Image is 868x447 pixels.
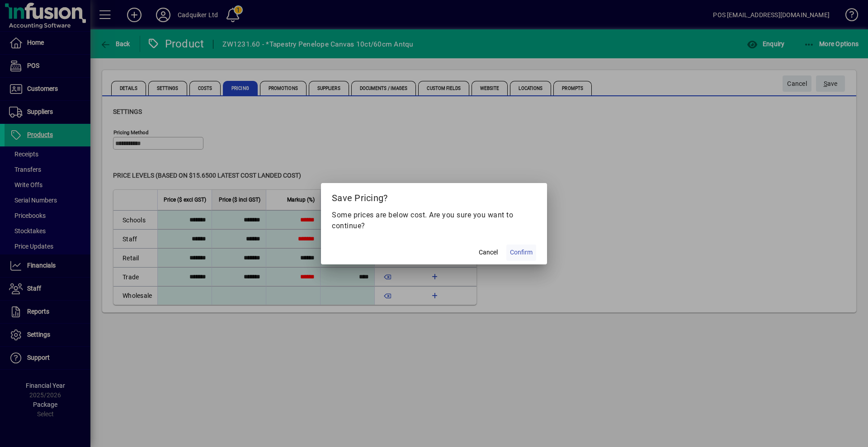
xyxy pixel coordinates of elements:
p: Some prices are below cost. Are you sure you want to continue? [332,210,536,231]
span: Cancel [479,248,498,257]
h2: Save Pricing? [321,183,547,209]
button: Cancel [474,245,503,261]
button: Confirm [506,245,536,261]
span: Confirm [510,248,533,257]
